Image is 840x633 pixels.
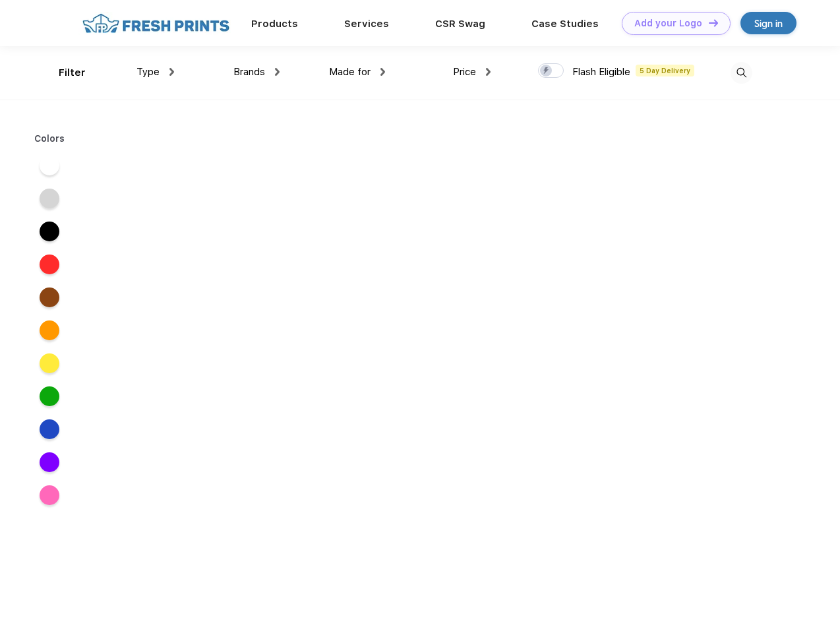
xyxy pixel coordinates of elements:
span: Price [453,66,476,78]
img: fo%20logo%202.webp [78,12,233,35]
span: Made for [329,66,371,78]
img: dropdown.png [486,68,491,76]
img: dropdown.png [275,68,280,76]
div: Add your Logo [634,18,702,29]
a: Products [251,18,298,30]
a: Sign in [740,12,796,34]
div: Colors [24,132,75,146]
img: DT [709,19,718,26]
img: dropdown.png [380,68,385,76]
span: Type [136,66,160,78]
span: Brands [233,66,265,78]
span: 5 Day Delivery [636,65,694,76]
span: Flash Eligible [572,66,630,78]
img: desktop_search.svg [731,62,752,84]
img: dropdown.png [169,68,174,76]
div: Sign in [754,16,783,31]
div: Filter [59,65,86,80]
